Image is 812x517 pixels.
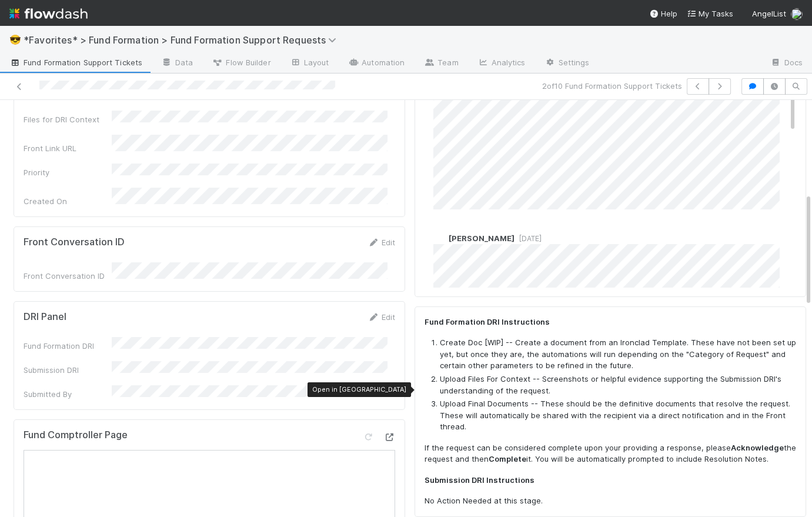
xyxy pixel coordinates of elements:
[440,337,800,372] li: Create Doc [WIP] -- Create a document from an Ironclad Template. These have not been set up yet, ...
[514,234,542,243] span: [DATE]
[731,443,784,452] strong: Acknowledge
[791,8,803,20] img: avatar_b467e446-68e1-4310-82a7-76c532dc3f4b.png
[542,80,682,92] span: 2 of 10 Fund Formation Support Tickets
[24,311,66,323] h5: DRI Panel
[24,270,112,282] div: Front Conversation ID
[212,56,270,68] span: Flow Builder
[649,8,677,19] div: Help
[24,166,112,178] div: Priority
[440,398,800,433] li: Upload Final Documents -- These should be the definitive documents that resolve the request. Thes...
[367,312,395,322] a: Edit
[425,495,800,507] p: No Action Needed at this stage.
[752,9,786,18] span: AngelList
[535,54,599,73] a: Settings
[24,114,112,125] div: Files for DRI Context
[425,475,534,485] strong: Submission DRI Instructions
[433,232,445,244] img: avatar_ac990a78-52d7-40f8-b1fe-cbbd1cda261e.png
[24,388,112,400] div: Submitted By
[425,317,550,326] strong: Fund Formation DRI Instructions
[152,54,202,73] a: Data
[449,234,514,243] span: [PERSON_NAME]
[687,9,733,18] span: My Tasks
[24,34,342,46] span: *Favorites* > Fund Formation > Fund Formation Support Requests
[24,236,125,248] h5: Front Conversation ID
[468,54,535,73] a: Analytics
[761,54,812,73] a: Docs
[9,35,21,45] span: 😎
[24,142,112,154] div: Front Link URL
[24,195,112,207] div: Created On
[24,429,128,441] h5: Fund Comptroller Page
[687,8,733,19] a: My Tasks
[440,373,800,396] li: Upload Files For Context -- Screenshots or helpful evidence supporting the Submission DRI's under...
[425,442,800,465] p: If the request can be considered complete upon your providing a response, please the request and ...
[489,454,526,463] strong: Complete
[24,364,112,376] div: Submission DRI
[9,56,142,68] span: Fund Formation Support Tickets
[414,54,467,73] a: Team
[9,4,88,24] img: logo-inverted-e16ddd16eac7371096b0.svg
[24,340,112,352] div: Fund Formation DRI
[202,54,280,73] a: Flow Builder
[280,54,339,73] a: Layout
[367,238,395,247] a: Edit
[338,54,414,73] a: Automation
